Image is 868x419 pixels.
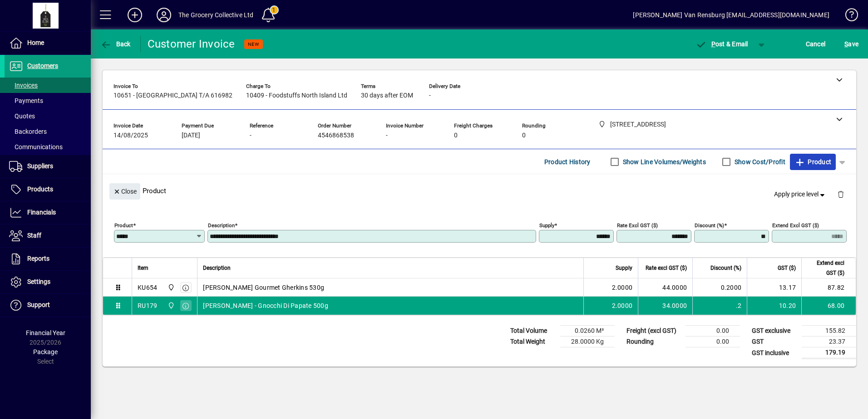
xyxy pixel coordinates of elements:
span: Quotes [9,112,35,120]
button: Delete [830,183,852,205]
span: GST ($) [778,263,796,273]
td: 0.0260 M³ [560,326,615,336]
td: Freight (excl GST) [622,326,686,336]
span: [PERSON_NAME] - Gnocchi Di Papate 500g [203,301,328,310]
span: - [429,92,431,99]
span: Financials [27,209,56,216]
span: - [386,132,388,139]
span: 10409 - Foodstuffs North Island Ltd [246,92,347,99]
app-page-header-button: Back [91,36,141,52]
label: Show Line Volumes/Weights [621,157,706,166]
span: 0 [522,132,526,139]
mat-label: Rate excl GST ($) [617,222,658,229]
span: Reports [27,255,49,262]
td: 179.19 [802,347,856,359]
span: - [250,132,252,139]
span: 2.0000 [612,283,633,292]
span: Support [27,301,50,308]
a: Communications [5,139,91,155]
label: Show Cost/Profit [733,157,785,166]
button: Profile [149,7,178,23]
span: Staff [27,232,41,239]
td: 28.0000 Kg [560,336,615,347]
span: Package [33,348,58,356]
mat-label: Supply [539,222,554,229]
span: Extend excl GST ($) [807,258,844,278]
span: Item [138,263,148,273]
span: 2.0000 [612,301,633,310]
td: 23.37 [802,336,856,347]
a: Suppliers [5,155,91,178]
button: Cancel [804,36,828,52]
app-page-header-button: Close [107,187,143,195]
span: 4/75 Apollo Drive [165,283,176,292]
span: Cancel [806,37,826,51]
span: Discount (%) [710,263,741,273]
span: ost & Email [695,40,748,48]
span: Products [27,185,53,193]
span: Product [794,155,831,169]
span: Close [113,184,137,199]
span: Supply [616,263,632,273]
td: Total Volume [506,326,560,336]
a: Reports [5,248,91,270]
span: 30 days after EOM [361,92,413,99]
div: 34.0000 [644,301,687,310]
app-page-header-button: Delete [830,190,852,198]
button: Add [120,7,149,23]
a: Support [5,294,91,317]
span: NEW [248,41,259,47]
div: RU179 [138,301,157,310]
span: Suppliers [27,162,53,170]
a: Quotes [5,108,91,124]
button: Post & Email [691,36,753,52]
a: Settings [5,271,91,293]
a: Home [5,32,91,54]
td: 0.2000 [692,278,747,297]
td: 155.82 [802,326,856,336]
span: Settings [27,278,50,285]
a: Financials [5,201,91,224]
mat-label: Product [114,222,133,229]
div: KU654 [138,283,157,292]
button: Apply price level [770,186,830,203]
div: The Grocery Collective Ltd [178,8,254,22]
button: Save [842,36,861,52]
button: Back [98,36,133,52]
button: Close [109,183,140,200]
a: Payments [5,93,91,108]
span: 0 [454,132,458,139]
td: .2 [692,297,747,315]
a: Backorders [5,124,91,139]
span: 10651 - [GEOGRAPHIC_DATA] T/A 616982 [113,92,232,99]
mat-label: Extend excl GST ($) [772,222,819,229]
td: 0.00 [686,326,740,336]
button: Product [790,154,836,170]
span: Invoices [9,82,38,89]
mat-label: Description [208,222,235,229]
span: 14/08/2025 [113,132,148,139]
span: Back [100,40,131,48]
span: Home [27,39,44,46]
span: Product History [544,155,591,169]
span: [PERSON_NAME] Gourmet Gherkins 530g [203,283,324,292]
td: GST inclusive [747,347,802,359]
td: 13.17 [747,278,801,297]
span: Customers [27,62,58,69]
div: [PERSON_NAME] Van Rensburg [EMAIL_ADDRESS][DOMAIN_NAME] [633,8,829,22]
td: 0.00 [686,336,740,347]
span: Rate excl GST ($) [646,263,687,273]
a: Invoices [5,78,91,93]
td: Total Weight [506,336,560,347]
mat-label: Discount (%) [695,222,724,229]
span: 4546868538 [318,132,354,139]
span: S [844,40,848,48]
span: Apply price level [774,190,827,199]
td: 87.82 [801,278,856,297]
span: Financial Year [26,329,65,336]
span: 4/75 Apollo Drive [165,301,176,311]
span: Communications [9,143,63,151]
td: GST exclusive [747,326,802,336]
span: Payments [9,97,43,104]
div: Customer Invoice [148,37,235,51]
